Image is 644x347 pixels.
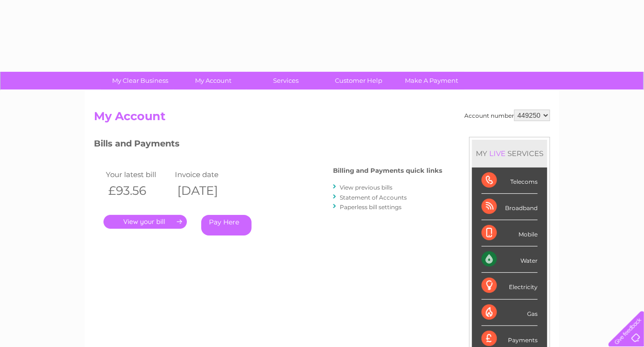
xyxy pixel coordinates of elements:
[392,72,471,90] a: Make A Payment
[464,110,550,121] div: Account number
[340,203,402,211] a: Paperless bill settings
[487,149,507,158] div: LIVE
[472,140,547,167] div: MY SERVICES
[320,72,399,90] a: Customer Help
[174,72,253,90] a: My Account
[103,168,172,181] td: Your latest bill
[101,72,180,90] a: My Clear Business
[482,300,538,326] div: Gas
[482,246,538,273] div: Water
[482,220,538,246] div: Mobile
[94,137,442,154] h3: Bills and Payments
[103,181,172,201] th: £93.56
[482,168,538,194] div: Telecoms
[340,194,407,201] a: Statement of Accounts
[172,168,241,181] td: Invoice date
[172,181,241,201] th: [DATE]
[340,184,392,191] a: View previous bills
[482,273,538,299] div: Electricity
[201,215,252,235] a: Pay Here
[333,167,442,174] h4: Billing and Payments quick links
[247,72,326,90] a: Services
[103,215,187,229] a: .
[482,194,538,220] div: Broadband
[94,110,550,128] h2: My Account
